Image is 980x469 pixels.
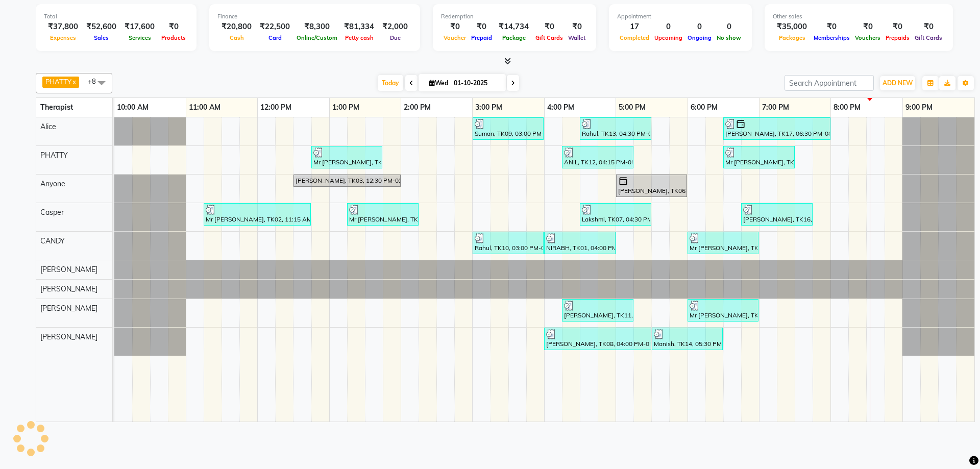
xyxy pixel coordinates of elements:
span: PHATTY [45,78,71,86]
div: Redemption [441,12,588,21]
div: Suman, TK09, 03:00 PM-04:00 PM, SWEDISH THERAPY 60 Min. [474,119,543,138]
span: PHATTY [40,151,68,160]
div: ₹0 [469,21,495,33]
div: Mr [PERSON_NAME], TK02, 11:15 AM-12:45 PM, ROYAL SIGNATURE THERAPY 90min. [205,205,310,224]
a: 1:00 PM [330,100,362,115]
div: Other sales [773,12,945,21]
span: Upcoming [652,34,685,41]
div: Finance [217,12,412,21]
a: 12:00 PM [258,100,294,115]
span: Card [266,34,284,41]
div: ₹81,334 [340,21,378,33]
div: ₹20,800 [217,21,256,33]
div: [PERSON_NAME], TK16, 06:45 PM-07:45 PM, SWEDISH THERAPY 60 Min. [742,205,812,224]
input: Search Appointment [785,75,874,91]
span: Prepaids [883,34,912,41]
div: 0 [685,21,714,33]
span: Gift Cards [533,34,566,41]
span: Ongoing [685,34,714,41]
span: ADD NEW [883,79,913,87]
button: ADD NEW [880,76,915,90]
div: Lakshmi, TK07, 04:30 PM-05:30 PM, SWEDISH THERAPY 60 Min. [581,205,650,224]
span: Casper [40,208,64,217]
span: Sales [91,34,111,41]
div: ₹2,000 [378,21,412,33]
a: 3:00 PM [473,100,505,115]
a: 2:00 PM [401,100,433,115]
span: [PERSON_NAME] [40,332,97,341]
div: ₹0 [912,21,945,33]
span: Expenses [47,34,79,41]
span: [PERSON_NAME] [40,304,97,313]
div: NIRABH, TK01, 04:00 PM-05:00 PM, ROYAL SIGNATURE THERAPY 60min. [545,233,615,253]
div: ANIL, TK12, 04:15 PM-05:15 PM, INTENSE MUSCLE THERAPY 60min. [563,147,632,167]
span: Packages [776,34,808,41]
span: Wed [427,79,451,87]
div: ₹0 [533,21,566,33]
span: Wallet [566,34,588,41]
div: [PERSON_NAME], TK08, 04:00 PM-05:30 PM, ROYAL SIGNATURE THERAPY 90min. [545,329,650,349]
div: ₹0 [566,21,588,33]
span: Alice [40,122,56,131]
span: Therapist [40,103,73,112]
span: +8 [88,77,104,85]
a: x [71,78,76,86]
span: Online/Custom [294,34,340,41]
div: ₹0 [441,21,469,33]
div: ₹17,600 [120,21,159,33]
div: ₹14,734 [495,21,533,33]
div: Mr [PERSON_NAME], TK18, 06:30 PM-07:30 PM, INTENSE MUSCLE THERAPY 60min. [724,147,794,167]
span: Voucher [441,34,469,41]
div: ₹0 [811,21,852,33]
div: Mr [PERSON_NAME], TK15, 06:00 PM-07:00 PM, ROYAL SIGNATURE THERAPY 60min. [689,301,757,320]
div: [PERSON_NAME], TK03, 12:30 PM-02:00 PM, ROYAL SIGNATURE THERAPY 90min. [295,176,400,185]
div: Appointment [617,12,744,21]
div: Manish, TK14, 05:30 PM-06:30 PM, ROYAL SIGNATURE THERAPY 60min. [653,329,722,349]
span: Prepaid [469,34,495,41]
a: 8:00 PM [831,100,863,115]
span: Package [500,34,528,41]
a: 11:00 AM [186,100,223,115]
div: 17 [617,21,652,33]
input: 2025-10-01 [451,76,502,91]
span: Cash [227,34,247,41]
div: ₹22,500 [256,21,294,33]
div: ₹0 [159,21,188,33]
div: Mr [PERSON_NAME], TK04, 12:45 PM-01:45 PM, SWEDISH THERAPY 60 Min. [312,147,381,167]
span: [PERSON_NAME] [40,284,97,293]
span: Due [387,34,403,41]
div: Rahul, TK10, 03:00 PM-04:00 PM, SWEDISH THERAPY 60 Min. [474,233,543,253]
div: ₹0 [852,21,883,33]
a: 7:00 PM [759,100,792,115]
span: Gift Cards [912,34,945,41]
span: Anyone [40,179,65,188]
div: Rahul, TK13, 04:30 PM-05:30 PM, AROMA THERAPY 60min. [581,119,650,138]
div: ₹8,300 [294,21,340,33]
span: No show [714,34,744,41]
span: Services [126,34,154,41]
a: 4:00 PM [545,100,577,115]
a: 6:00 PM [688,100,720,115]
div: 0 [652,21,685,33]
div: 0 [714,21,744,33]
span: Today [378,75,403,91]
div: Mr [PERSON_NAME], TK15, 06:00 PM-07:00 PM, ROYAL SIGNATURE THERAPY 60min. [689,233,757,253]
span: Petty cash [342,34,376,41]
div: ₹52,600 [82,21,120,33]
span: [PERSON_NAME] [40,265,97,274]
a: 5:00 PM [616,100,648,115]
span: Vouchers [852,34,883,41]
div: [PERSON_NAME], TK06, 05:00 PM-06:00 PM, INTENSE MUSCLE THERAPY 60min. [617,176,686,195]
a: 10:00 AM [114,100,151,115]
div: [PERSON_NAME], TK11, 04:15 PM-05:15 PM, ROYAL SIGNATURE THERAPY 60min. [563,301,632,320]
span: Completed [617,34,652,41]
span: Products [159,34,188,41]
div: Total [44,12,188,21]
span: CANDY [40,236,65,245]
a: 9:00 PM [903,100,935,115]
div: ₹0 [883,21,912,33]
div: [PERSON_NAME], TK17, 06:30 PM-08:00 PM, ROYAL SIGNATURE THERAPY 90min. [724,119,829,138]
div: ₹37,800 [44,21,82,33]
div: ₹35,000 [773,21,811,33]
div: Mr [PERSON_NAME], TK05, 01:15 PM-02:15 PM, SWEDISH THERAPY 60 Min. [348,205,418,224]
